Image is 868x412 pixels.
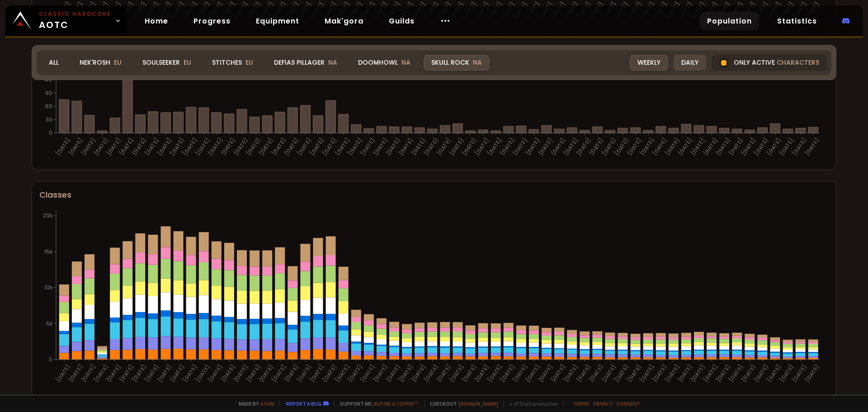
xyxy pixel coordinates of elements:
[473,58,482,67] span: NA
[651,137,669,157] text: [DATE]
[92,137,110,157] text: [DATE]
[702,363,719,384] text: [DATE]
[181,137,199,157] text: [DATE]
[714,363,732,384] text: [DATE]
[676,137,694,157] text: [DATE]
[169,363,186,384] text: [DATE]
[308,363,326,384] text: [DATE]
[137,12,175,30] a: Home
[219,363,237,384] text: [DATE]
[778,137,796,157] text: [DATE]
[486,137,504,157] text: [DATE]
[448,137,465,157] text: [DATE]
[700,12,759,30] a: Population
[232,363,250,384] text: [DATE]
[80,363,97,384] text: [DATE]
[630,55,668,71] div: Weekly
[39,10,111,32] span: AOTC
[372,363,389,384] text: [DATE]
[674,55,706,71] div: Daily
[740,137,757,157] text: [DATE]
[638,137,656,157] text: [DATE]
[626,363,643,384] text: [DATE]
[424,55,490,71] div: Skull Rock
[321,363,339,384] text: [DATE]
[245,363,262,384] text: [DATE]
[266,55,345,71] div: Defias Pillager
[422,137,440,157] text: [DATE]
[169,137,186,157] text: [DATE]
[537,137,554,157] text: [DATE]
[473,363,491,384] text: [DATE]
[219,137,237,157] text: [DATE]
[143,363,160,384] text: [DATE]
[317,12,371,30] a: Mak'gora
[575,363,592,384] text: [DATE]
[459,400,498,407] a: [DOMAIN_NAME]
[435,137,453,157] text: [DATE]
[374,400,419,407] a: Buy me a coffee
[308,137,326,157] text: [DATE]
[803,363,821,384] text: [DATE]
[5,5,127,36] a: Classic HardcoreAOTC
[791,137,808,157] text: [DATE]
[186,12,238,30] a: Progress
[664,137,681,157] text: [DATE]
[194,363,212,384] text: [DATE]
[372,137,389,157] text: [DATE]
[105,137,123,157] text: [DATE]
[616,400,640,407] a: Consent
[524,363,542,384] text: [DATE]
[105,363,123,384] text: [DATE]
[778,363,796,384] text: [DATE]
[511,137,529,157] text: [DATE]
[587,137,605,157] text: [DATE]
[397,137,415,157] text: [DATE]
[204,55,261,71] div: Stitches
[600,137,618,157] text: [DATE]
[549,363,567,384] text: [DATE]
[118,137,135,157] text: [DATE]
[283,363,300,384] text: [DATE]
[334,363,351,384] text: [DATE]
[43,212,53,219] tspan: 20k
[401,58,410,67] span: NA
[613,363,631,384] text: [DATE]
[499,137,516,157] text: [DATE]
[511,363,529,384] text: [DATE]
[41,55,66,71] div: All
[777,58,819,67] span: characters
[382,12,422,30] a: Guilds
[676,363,694,384] text: [DATE]
[562,137,580,157] text: [DATE]
[448,363,465,384] text: [DATE]
[600,363,618,384] text: [DATE]
[45,89,52,97] tspan: 90
[410,137,427,157] text: [DATE]
[328,58,337,67] span: NA
[638,363,656,384] text: [DATE]
[689,137,707,157] text: [DATE]
[295,137,313,157] text: [DATE]
[573,400,590,407] a: Terms
[245,137,262,157] text: [DATE]
[473,137,491,157] text: [DATE]
[499,363,516,384] text: [DATE]
[346,137,364,157] text: [DATE]
[504,400,558,407] span: v. d752d5 - production
[575,137,592,157] text: [DATE]
[549,137,567,157] text: [DATE]
[143,137,160,157] text: [DATE]
[207,137,224,157] text: [DATE]
[181,363,199,384] text: [DATE]
[46,116,52,123] tspan: 30
[44,248,53,256] tspan: 15k
[486,363,504,384] text: [DATE]
[49,129,52,137] tspan: 0
[54,137,72,157] text: [DATE]
[752,363,770,384] text: [DATE]
[689,363,707,384] text: [DATE]
[461,363,478,384] text: [DATE]
[257,137,275,157] text: [DATE]
[39,189,829,201] div: Classes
